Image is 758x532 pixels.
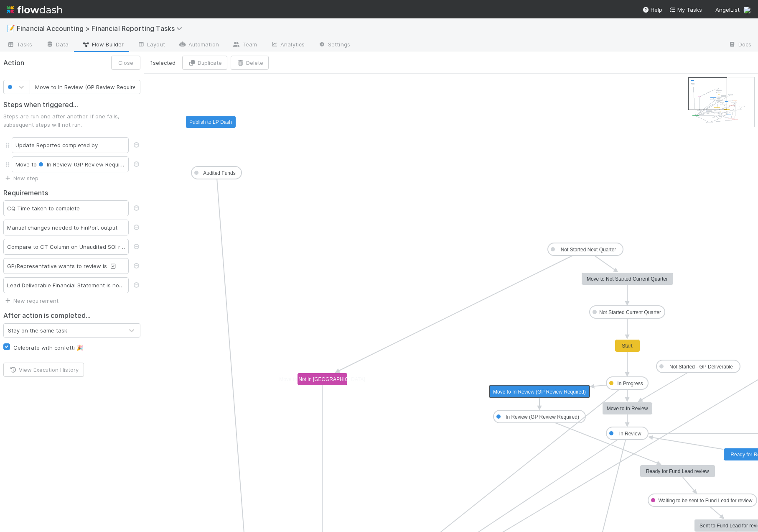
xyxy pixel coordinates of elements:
label: Celebrate with confetti 🎉 [13,343,83,353]
span: 1 selected [150,59,176,67]
text: Move to In Review (GP Review Required) [493,389,586,395]
div: Stay on the same task [8,326,67,335]
text: Ready for Fund Lead review [646,468,709,474]
div: CQ Time taken to complete [3,200,129,216]
span: Financial Accounting > Financial Reporting Tasks [17,24,186,33]
a: Team [226,38,264,52]
span: AngelList [715,6,740,13]
span: Flow Builder [82,40,124,49]
img: avatar_c0d2ec3f-77e2-40ea-8107-ee7bdb5edede.png [743,6,751,14]
text: Not Started Next Quarter [561,247,616,253]
button: View Execution History [3,363,84,377]
button: Duplicate [182,56,227,70]
div: Compare to CT Column on Unaudited SOI reviewed? [3,239,129,255]
button: Close [111,56,140,70]
a: Analytics [264,38,311,52]
h2: Requirements [3,189,140,197]
a: New requirement [3,297,59,304]
text: Audited Funds [203,170,235,176]
span: 📝 [7,25,15,32]
text: Move to Not Started Current Quarter [587,276,668,282]
div: Update Reported completed by [12,137,129,153]
a: Automation [172,38,226,52]
a: New step [3,175,38,182]
text: Not Started Current Quarter [599,309,661,315]
text: Start [622,343,633,349]
h2: After action is completed... [3,312,91,320]
a: Layout [130,38,172,52]
span: Tasks [7,40,33,49]
img: logo-inverted-e16ddd16eac7371096b0.svg [7,3,62,17]
div: Lead Deliverable Financial Statement is not empty [3,277,129,293]
a: My Tasks [669,5,702,14]
text: Publish to LP Dash [189,119,232,125]
div: GP/Representative wants to review is [3,258,129,274]
h2: Steps when triggered... [3,101,140,109]
text: Move to Not in [GEOGRAPHIC_DATA] [279,376,365,382]
div: Move to [12,156,129,172]
span: In Review (GP Review Required) [37,161,130,168]
a: Data [39,38,75,52]
text: In Review (GP Review Required) [506,414,579,420]
div: Manual changes needed to FinPort output [3,220,129,235]
a: Flow Builder [75,38,130,52]
a: Settings [311,38,357,52]
span: Action [3,58,24,68]
text: In Review [619,431,641,437]
text: Not Started - GP Deliverable [669,364,733,370]
button: Delete [231,56,269,70]
span: My Tasks [669,6,702,13]
a: Docs [722,38,758,52]
div: Help [642,5,662,14]
text: In Progress [617,381,643,386]
text: Waiting to be sent to Fund Lead for review [658,498,752,504]
text: Move to In Review [607,406,648,412]
p: Steps are run one after another. If one fails, subsequent steps will not run. [3,112,140,129]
